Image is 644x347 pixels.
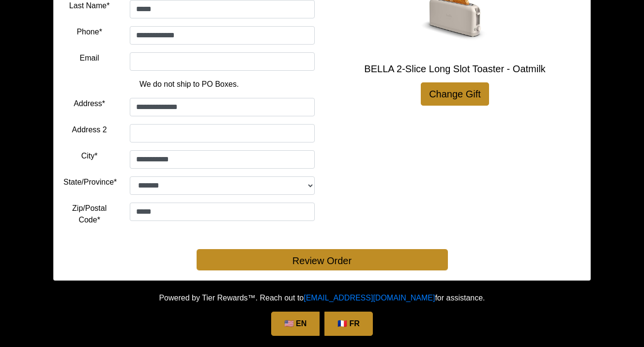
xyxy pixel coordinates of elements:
a: 🇫🇷 FR [324,312,373,336]
a: Change Gift [421,82,489,106]
label: Address 2 [72,124,107,136]
label: Email [80,52,99,64]
a: [EMAIL_ADDRESS][DOMAIN_NAME] [304,294,435,302]
a: 🇺🇸 EN [271,312,320,336]
label: State/Province* [63,176,117,188]
label: City* [81,150,98,162]
label: Address* [74,98,105,110]
span: Powered by Tier Rewards™. Reach out to for assistance. [159,294,485,302]
button: Review Order [197,249,448,270]
label: Phone* [77,26,102,38]
div: Language Selection [269,312,375,336]
h5: BELLA 2-Slice Long Slot Toaster - Oatmilk [329,63,581,75]
p: We do not ship to PO Boxes. [71,79,307,90]
label: Zip/Postal Code* [63,203,115,226]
